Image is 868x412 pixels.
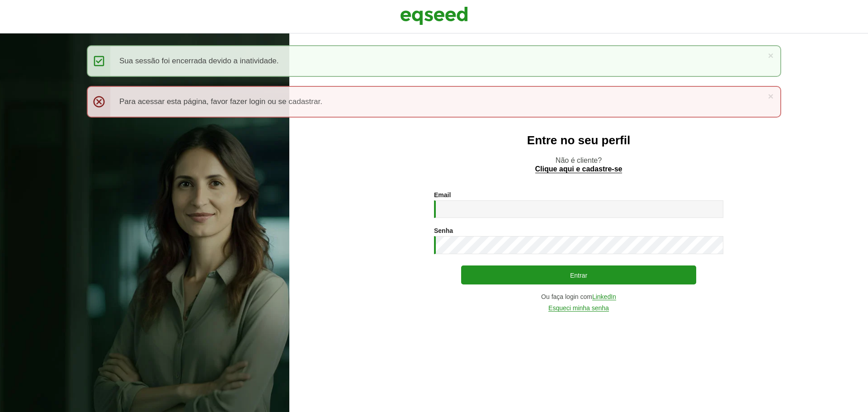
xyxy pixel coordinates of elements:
h2: Entre no seu perfil [307,134,850,147]
a: × [768,51,774,60]
button: Entrar [461,265,696,284]
a: × [768,91,774,101]
label: Email [434,192,451,198]
div: Para acessar esta página, favor fazer login ou se cadastrar. [87,86,781,118]
a: Esqueci minha senha [548,305,609,312]
div: Ou faça login com [434,294,723,300]
a: LinkedIn [592,294,616,300]
p: Não é cliente? [307,156,850,173]
label: Senha [434,227,453,234]
a: Clique aqui e cadastre-se [535,166,623,173]
img: EqSeed Logo [400,5,468,27]
div: Sua sessão foi encerrada devido a inatividade. [87,45,781,77]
